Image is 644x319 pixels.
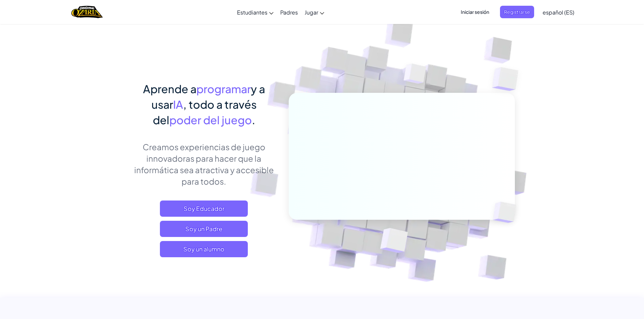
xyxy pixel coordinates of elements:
p: Creamos experiencias de juego innovadoras para hacer que la informática sea atractiva y accesible... [129,141,279,187]
img: Home [71,5,103,19]
span: Jugar [305,9,318,16]
button: Registrarse [500,6,534,18]
img: Overlap cubes [391,50,439,101]
a: Jugar [301,3,328,21]
span: programar [196,82,251,96]
a: Estudiantes [234,3,277,21]
span: español (ES) [543,9,574,16]
span: IA [173,98,183,111]
button: Iniciar sesión [457,6,493,18]
a: español (ES) [539,3,578,21]
a: Soy Educador [160,201,248,217]
button: Soy un alumno [160,241,248,257]
span: , todo a través del [153,98,257,127]
img: Overlap cubes [481,188,532,237]
a: Padres [277,3,301,21]
span: poder del juego [169,113,252,127]
span: Estudiantes [237,9,267,16]
span: . [252,113,255,127]
a: Ozaria by CodeCombat logo [71,5,103,19]
a: Soy un Padre [160,221,248,237]
img: Overlap cubes [479,51,537,108]
span: Aprende a [143,82,196,96]
img: Overlap cubes [363,214,424,270]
